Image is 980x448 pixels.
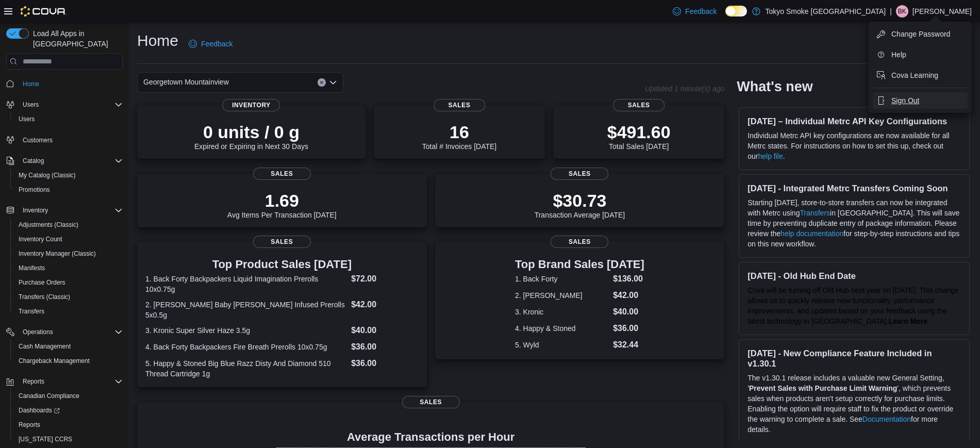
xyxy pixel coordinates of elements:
[14,340,123,353] span: Cash Management
[143,76,229,88] span: Georgetown Mountainview
[19,155,48,167] button: Catalog
[227,190,337,211] p: 1.69
[19,278,65,287] span: Purchase Orders
[891,49,906,60] span: Help
[896,5,908,18] div: Bonnie Kissoon
[434,99,485,111] span: Sales
[613,99,665,111] span: Sales
[749,384,897,392] strong: Prevent Sales with Purchase Limit Warning
[14,276,70,289] a: Purchase Orders
[351,298,418,311] dd: $42.00
[23,328,53,336] span: Operations
[14,276,123,289] span: Purchase Orders
[669,1,721,22] a: Feedback
[14,169,123,181] span: My Catalog (Classic)
[19,98,43,111] button: Users
[758,152,783,160] a: help file
[14,247,123,260] span: Inventory Manager (Classic)
[515,323,609,334] dt: 4. Happy & Stoned
[19,186,50,194] span: Promotions
[613,273,644,285] dd: $136.00
[613,322,644,335] dd: $36.00
[29,28,123,49] span: Load All Apps in [GEOGRAPHIC_DATA]
[422,122,496,142] p: 16
[535,190,625,211] p: $30.73
[19,326,57,338] button: Operations
[19,375,123,388] span: Reports
[14,233,67,245] a: Inventory Count
[185,34,237,54] a: Feedback
[19,307,44,316] span: Transfers
[873,92,968,109] button: Sign Out
[351,341,418,353] dd: $36.00
[194,122,308,151] div: Expired or Expiring in Next 30 Days
[14,404,64,417] a: Dashboards
[14,305,123,318] span: Transfers
[2,203,127,218] button: Inventory
[515,307,609,317] dt: 3. Kronic
[889,317,927,325] a: Learn More
[14,113,39,125] a: Users
[873,46,968,63] button: Help
[14,247,100,260] a: Inventory Manager (Classic)
[14,233,123,245] span: Inventory Count
[23,101,39,109] span: Users
[14,390,84,402] a: Canadian Compliance
[137,30,178,51] h1: Home
[351,324,418,337] dd: $40.00
[14,219,82,231] a: Adjustments (Classic)
[748,183,961,193] h3: [DATE] - Integrated Metrc Transfers Coming Soon
[19,204,123,217] span: Inventory
[645,85,724,93] p: Updated 1 minute(s) ago
[145,342,347,352] dt: 4. Back Forty Backpackers Fire Breath Prerolls 10x0.75g
[14,262,123,274] span: Manifests
[725,6,747,16] input: Dark Mode
[10,403,127,418] a: Dashboards
[766,5,886,18] p: Tokyo Smoke [GEOGRAPHIC_DATA]
[10,168,127,182] button: My Catalog (Classic)
[748,373,961,435] p: The v1.30.1 release includes a valuable new General Setting, ' ', which prevents sales when produ...
[898,5,906,18] span: BK
[19,392,79,400] span: Canadian Compliance
[14,419,44,431] a: Reports
[10,304,127,319] button: Transfers
[19,342,71,351] span: Cash Management
[515,274,609,284] dt: 1. Back Forty
[685,6,717,16] span: Feedback
[19,326,123,338] span: Operations
[10,112,127,126] button: Users
[10,432,127,446] button: [US_STATE] CCRS
[19,155,123,167] span: Catalog
[14,355,123,367] span: Chargeback Management
[201,39,232,49] span: Feedback
[14,262,49,274] a: Manifests
[14,390,123,402] span: Canadian Compliance
[14,355,94,367] a: Chargeback Management
[10,389,127,403] button: Canadian Compliance
[873,26,968,42] button: Change Password
[2,132,127,147] button: Customers
[10,418,127,432] button: Reports
[862,415,911,423] a: Documentation
[551,168,608,180] span: Sales
[14,433,123,445] span: Washington CCRS
[19,77,123,90] span: Home
[748,130,961,161] p: Individual Metrc API key configurations are now available for all Metrc states. For instructions ...
[10,218,127,232] button: Adjustments (Classic)
[14,433,76,445] a: [US_STATE] CCRS
[222,99,280,111] span: Inventory
[2,154,127,168] button: Catalog
[19,264,45,272] span: Manifests
[14,169,80,181] a: My Catalog (Classic)
[14,404,123,417] span: Dashboards
[780,229,843,238] a: help documentation
[10,290,127,304] button: Transfers (Classic)
[19,115,35,123] span: Users
[873,67,968,84] button: Cova Learning
[145,325,347,336] dt: 3. Kronic Super Silver Haze 3.5g
[422,122,496,151] div: Total # Invoices [DATE]
[890,5,892,18] p: |
[351,273,418,285] dd: $72.00
[891,29,950,39] span: Change Password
